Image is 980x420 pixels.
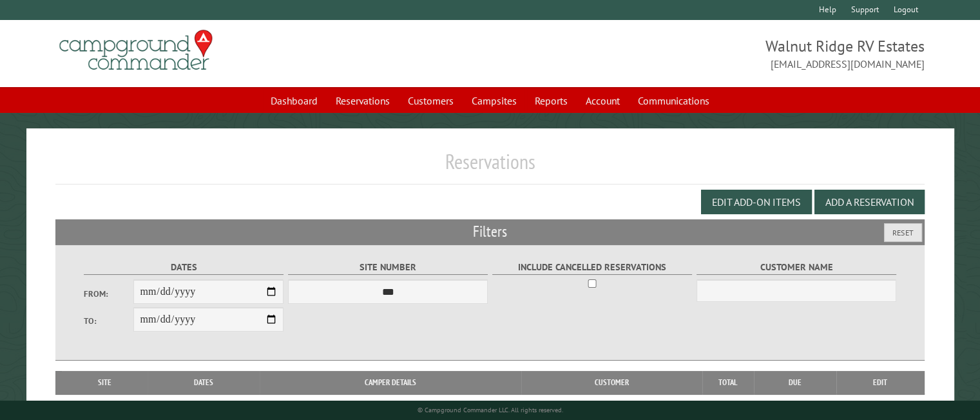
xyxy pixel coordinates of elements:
th: Due [754,371,836,394]
button: Add a Reservation [814,190,925,214]
h2: Filters [55,219,925,244]
a: Dashboard [263,88,325,113]
h1: Reservations [55,149,925,185]
a: Reports [527,88,575,113]
th: Camper Details [260,371,521,394]
a: Communications [630,88,717,113]
button: Edit Add-on Items [701,190,812,214]
label: Site Number [288,260,488,275]
th: Edit [836,371,925,394]
small: © Campground Commander LLC. All rights reserved. [418,406,563,414]
th: Total [702,371,754,394]
label: Dates [84,260,284,275]
label: From: [84,288,134,300]
a: Campsites [464,88,524,113]
a: Account [578,88,628,113]
button: Reset [884,223,922,242]
th: Site [62,371,148,394]
a: Reservations [328,88,398,113]
label: Customer Name [697,260,897,275]
label: Include Cancelled Reservations [492,260,693,275]
span: Walnut Ridge RV Estates [EMAIL_ADDRESS][DOMAIN_NAME] [490,35,925,72]
a: Customers [400,88,461,113]
label: To: [84,315,134,327]
img: Campground Commander [55,25,216,75]
th: Customer [521,371,702,394]
th: Dates [148,371,260,394]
